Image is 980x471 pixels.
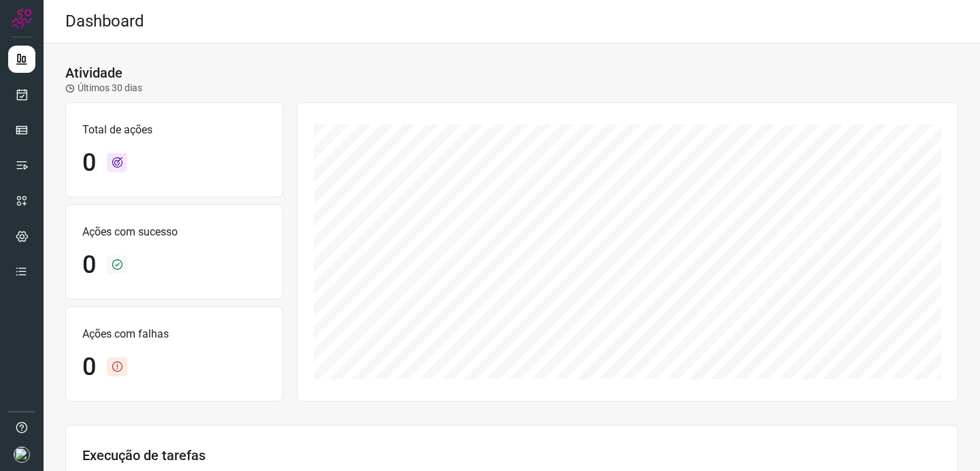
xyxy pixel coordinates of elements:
[65,12,144,31] h2: Dashboard
[65,81,142,95] p: Últimos 30 dias
[82,326,266,342] p: Ações com falhas
[82,122,266,138] p: Total de ações
[82,224,266,240] p: Ações com sucesso
[12,8,32,29] img: Logo
[82,250,96,280] h1: 0
[65,65,122,81] h3: Atividade
[82,353,96,382] h1: 0
[82,148,96,178] h1: 0
[82,447,941,464] h3: Execução de tarefas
